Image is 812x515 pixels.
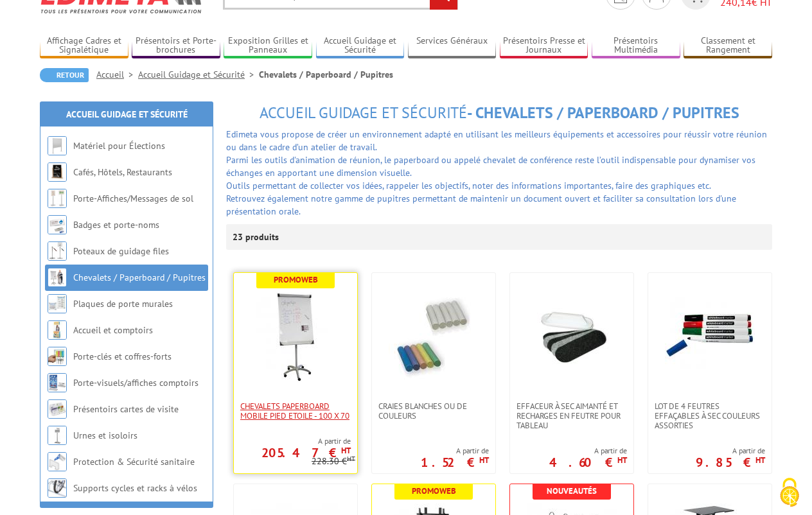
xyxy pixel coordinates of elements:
[48,426,67,445] img: Urnes et isoloirs
[73,140,165,152] a: Matériel pour Élections
[73,430,137,441] a: Urnes et isoloirs
[224,35,312,57] a: Exposition Grilles et Panneaux
[316,35,405,57] a: Accueil Guidage et Sécurité
[73,456,195,467] a: Protection & Sécurité sanitaire
[73,245,169,257] a: Poteaux de guidage files
[138,69,259,80] a: Accueil Guidage et Sécurité
[479,455,489,466] sup: HT
[226,154,755,179] font: Parmi les outils d'animation de réunion, le paperboard ou appelé chevalet de conférence reste l’o...
[500,35,588,57] a: Présentoirs Presse et Journaux
[48,162,67,182] img: Cafés, Hôtels, Restaurants
[48,373,67,392] img: Porte-visuels/affiches comptoirs
[73,272,206,283] a: Chevalets / Paperboard / Pupitres
[48,189,67,208] img: Porte-Affiches/Messages de sol
[421,458,489,466] p: 1.52 €
[73,324,153,336] a: Accueil et comptoirs
[40,35,128,57] a: Affichage Cadres et Signalétique
[549,446,627,456] span: A partir de
[48,478,67,498] img: Supports cycles et racks à vélos
[648,401,772,430] a: Lot de 4 feutres effaçables à sec couleurs assorties
[48,215,67,234] img: Badges et porte-noms
[48,136,67,155] img: Matériel pour Élections
[226,180,711,191] span: Outils permettant de collecter vos idées, rappeler les objectifs, noter des informations importan...
[73,298,173,310] a: Plaques de porte murales
[96,69,138,80] a: Accueil
[40,68,89,82] a: Retour
[48,241,67,261] img: Poteaux de guidage files
[48,399,67,419] img: Présentoirs cartes de visite
[73,193,193,204] a: Porte-Affiches/Messages de sol
[372,401,495,421] a: Craies blanches ou de couleurs
[547,485,597,496] b: Nouveautés
[421,446,489,456] span: A partir de
[234,436,351,446] span: A partir de
[412,485,456,496] b: Promoweb
[48,320,67,340] img: Accueil et comptoirs
[755,455,765,466] sup: HT
[73,403,179,415] a: Présentoirs cartes de visite
[234,401,357,421] a: Chevalets Paperboard Mobile Pied Etoile - 100 x 70
[696,458,765,466] p: 9.85 €
[773,476,806,509] img: Cookies (fenêtre modale)
[378,401,489,421] span: Craies blanches ou de couleurs
[73,482,197,494] a: Supports cycles et racks à vélos
[73,166,172,178] a: Cafés, Hôtels, Restaurants
[341,445,351,456] sup: HT
[259,68,393,81] li: Chevalets / Paperboard / Pupitres
[510,401,633,430] a: Effaceur à sec aimanté et recharges en feutre pour tableau
[226,105,772,121] h1: - Chevalets / Paperboard / Pupitres
[251,292,340,382] img: Chevalets Paperboard Mobile Pied Etoile - 100 x 70
[261,449,351,457] p: 205.47 €
[516,401,627,430] span: Effaceur à sec aimanté et recharges en feutre pour tableau
[389,292,479,382] img: Craies blanches ou de couleurs
[226,193,736,217] font: Retrouvez également notre gamme de pupitres permettant de maintenir un document ouvert et facilit...
[48,452,67,471] img: Protection & Sécurité sanitaire
[132,35,220,57] a: Présentoirs et Porte-brochures
[592,35,680,57] a: Présentoirs Multimédia
[73,219,159,231] a: Badges et porte-noms
[408,35,497,57] a: Services Généraux
[312,457,355,466] p: 228.30 €
[48,347,67,366] img: Porte-clés et coffres-forts
[73,377,199,388] a: Porte-visuels/affiches comptoirs
[665,292,755,382] img: Lot de 4 feutres effaçables à sec couleurs assorties
[684,35,772,57] a: Classement et Rangement
[233,224,281,250] p: 23 produits
[767,471,812,515] button: Cookies (fenêtre modale)
[617,455,627,466] sup: HT
[696,446,765,456] span: A partir de
[48,268,67,287] img: Chevalets / Paperboard / Pupitres
[655,401,765,430] span: Lot de 4 feutres effaçables à sec couleurs assorties
[274,274,318,285] b: Promoweb
[260,103,467,123] span: Accueil Guidage et Sécurité
[73,351,172,362] a: Porte-clés et coffres-forts
[347,454,355,463] sup: HT
[240,401,351,421] span: Chevalets Paperboard Mobile Pied Etoile - 100 x 70
[48,294,67,313] img: Plaques de porte murales
[549,458,627,466] p: 4.60 €
[66,109,188,120] a: Accueil Guidage et Sécurité
[226,128,767,153] font: Edimeta vous propose de créer un environnement adapté en utilisant les meilleurs équipements et a...
[527,292,617,382] img: Effaceur à sec aimanté et recharges en feutre pour tableau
